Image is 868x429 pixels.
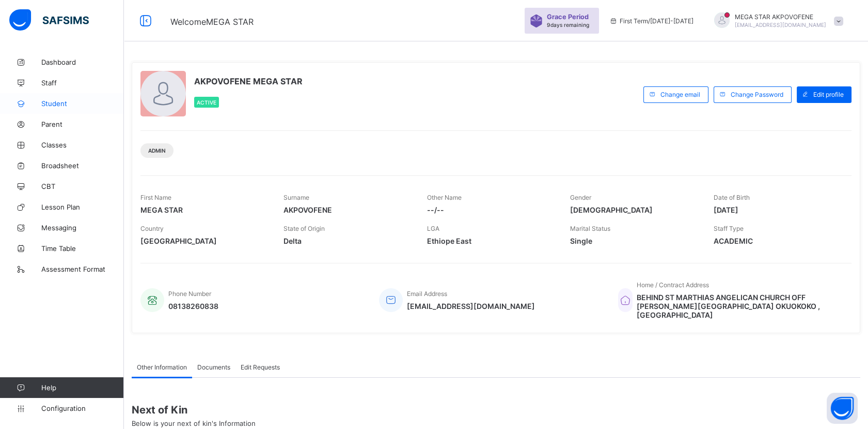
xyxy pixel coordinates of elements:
span: Dashboard [41,58,124,66]
span: Messaging [41,224,124,232]
span: Next of Kin [132,404,860,416]
span: Edit profile [813,91,844,98]
span: Email Address [407,290,447,298]
span: Time Table [41,244,124,253]
span: [DATE] [714,205,841,214]
span: Edit Requests [241,363,280,371]
span: Active [197,99,216,106]
span: Change email [660,91,700,98]
span: 08138260838 [168,302,218,310]
span: Assessment Format [41,265,124,273]
span: 9 days remaining [547,22,589,28]
span: Date of Birth [714,194,750,201]
span: ACADEMIC [714,236,841,245]
span: [DEMOGRAPHIC_DATA] [570,205,698,214]
span: AKPOVOFENE [283,205,411,214]
img: sticker-purple.71386a28dfed39d6af7621340158ba97.svg [530,14,543,27]
span: Single [570,236,698,245]
span: Delta [283,236,411,245]
span: MEGA STAR AKPOVOFENE [735,13,826,21]
span: Documents [197,363,230,371]
span: Marital Status [570,225,610,232]
span: First Name [140,194,171,201]
span: Configuration [41,404,123,412]
span: Surname [283,194,309,201]
span: Below is your next of kin's Information [132,419,256,427]
span: Parent [41,120,124,128]
span: LGA [427,225,439,232]
span: Gender [570,194,591,201]
span: Other Information [137,363,187,371]
span: Staff Type [714,225,744,232]
span: AKPOVOFENE MEGA STAR [194,76,303,86]
span: State of Origin [283,225,325,232]
div: MEGA STARAKPOVOFENE [704,12,848,29]
span: Home / Contract Address [637,281,709,289]
span: Welcome MEGA STAR [170,17,254,27]
span: Staff [41,79,124,87]
span: Classes [41,141,124,149]
span: Student [41,99,124,108]
span: Ethiope East [427,236,555,245]
span: Broadsheet [41,161,124,170]
span: [EMAIL_ADDRESS][DOMAIN_NAME] [407,302,535,310]
span: [GEOGRAPHIC_DATA] [140,236,268,245]
img: safsims [9,9,89,31]
span: Change Password [731,91,783,98]
span: --/-- [427,205,555,214]
span: Admin [148,147,166,154]
span: [EMAIL_ADDRESS][DOMAIN_NAME] [735,22,826,28]
button: Open asap [827,393,858,424]
span: MEGA STAR [140,205,268,214]
span: Phone Number [168,290,211,298]
span: Other Name [427,194,462,201]
span: Lesson Plan [41,203,124,211]
span: BEHIND ST MARTHIAS ANGELICAN CHURCH OFF [PERSON_NAME][GEOGRAPHIC_DATA] OKUOKOKO , [GEOGRAPHIC_DATA] [637,293,841,319]
span: Country [140,225,164,232]
span: Grace Period [547,13,589,21]
span: Help [41,383,123,392]
span: CBT [41,182,124,190]
span: session/term information [609,17,693,25]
